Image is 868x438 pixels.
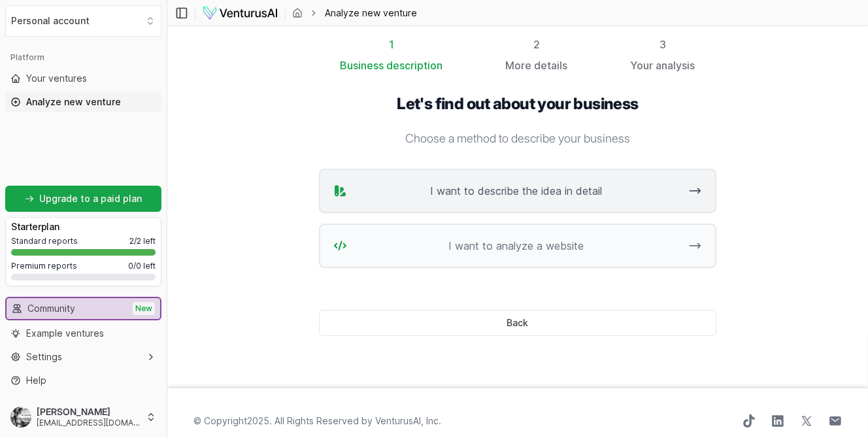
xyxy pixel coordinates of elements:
[26,374,46,387] span: Help
[128,261,156,271] span: 0 / 0 left
[341,37,443,52] div: 1
[5,323,161,344] a: Example ventures
[292,7,417,20] nav: breadcrumb
[26,95,121,109] span: Analyze new venture
[11,220,156,233] h3: Starter plan
[133,302,155,315] span: New
[656,59,695,72] span: analysis
[341,58,384,73] span: Business
[352,238,680,254] span: I want to analyze a website
[5,47,161,68] div: Platform
[39,192,142,205] span: Upgrade to a paid plan
[387,59,443,72] span: description
[5,346,161,367] button: Settings
[319,94,716,114] h1: Let's find out about your business
[325,7,417,20] span: Analyze new venture
[26,350,62,363] span: Settings
[10,407,31,428] img: ACg8ocIJzSrkU7yc1ZMZH8aMktn7w7jPFRkQ3pIbMZ3ea4kVnuyNUvJn=s96-c
[27,302,75,315] span: Community
[319,310,716,336] button: Back
[11,261,77,271] span: Premium reports
[375,415,439,426] a: VenturusAI, Inc
[26,72,87,85] span: Your ventures
[352,183,680,199] span: I want to describe the idea in detail
[5,92,161,112] a: Analyze new venture
[631,37,695,52] div: 3
[193,414,441,428] span: © Copyright 2025 . All Rights Reserved by .
[506,58,532,73] span: More
[319,129,716,148] p: Choose a method to describe your business
[319,169,716,213] button: I want to describe the idea in detail
[319,224,716,268] button: I want to analyze a website
[37,406,141,418] span: [PERSON_NAME]
[37,418,141,428] span: [EMAIL_ADDRESS][DOMAIN_NAME]
[11,236,78,246] span: Standard reports
[7,298,160,319] a: CommunityNew
[506,37,568,52] div: 2
[631,58,654,73] span: Your
[5,5,161,37] button: Select an organization
[5,186,161,212] a: Upgrade to a paid plan
[202,5,278,21] img: logo
[129,236,156,246] span: 2 / 2 left
[535,59,568,72] span: details
[5,401,161,433] button: [PERSON_NAME][EMAIL_ADDRESS][DOMAIN_NAME]
[26,327,104,340] span: Example ventures
[5,68,161,89] a: Your ventures
[5,370,161,391] a: Help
